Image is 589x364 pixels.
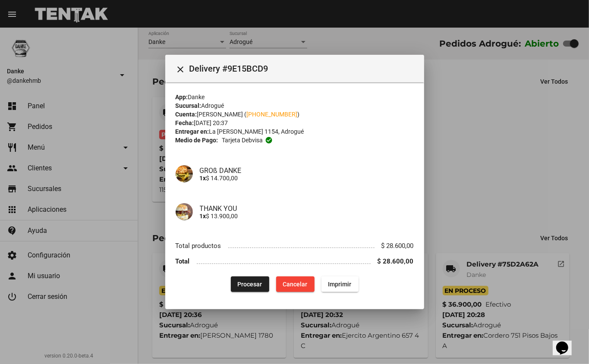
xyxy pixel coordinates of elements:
[176,64,186,75] mat-icon: Cerrar
[276,276,315,292] button: Cancelar
[265,136,273,144] mat-icon: check_circle
[176,128,209,135] strong: Entregar en:
[176,111,197,118] strong: Cuenta:
[238,281,262,288] span: Procesar
[176,119,414,127] div: [DATE] 20:37
[283,281,308,288] span: Cancelar
[200,166,414,175] h4: GROß DANKE
[200,175,414,182] p: $ 14.700,00
[200,204,414,213] h4: THANK YOU
[200,213,206,220] b: 1x
[328,281,352,288] span: Imprimir
[176,254,414,270] li: Total $ 28.600,00
[200,213,414,220] p: $ 13.900,00
[189,62,417,75] span: Delivery #9E15BCD9
[176,238,414,254] li: Total productos $ 28.600,00
[176,93,414,101] div: Danke
[200,175,206,182] b: 1x
[231,276,269,292] button: Procesar
[176,110,414,119] div: [PERSON_NAME] ( )
[247,111,298,118] a: [PHONE_NUMBER]
[176,119,194,126] strong: Fecha:
[176,101,414,110] div: Adrogué
[176,102,202,109] strong: Sucursal:
[176,136,218,144] strong: Medio de Pago:
[222,136,263,144] span: Tarjeta debvisa
[321,276,359,292] button: Imprimir
[176,203,193,220] img: 48a15a04-7897-44e6-b345-df5d36d107ba.png
[553,329,580,355] iframe: chat widget
[176,165,193,182] img: e78ba89a-d4a4-48df-a29c-741630618342.png
[176,94,188,100] strong: App:
[172,60,189,77] button: Cerrar
[176,127,414,136] div: La [PERSON_NAME] 1154, Adrogué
